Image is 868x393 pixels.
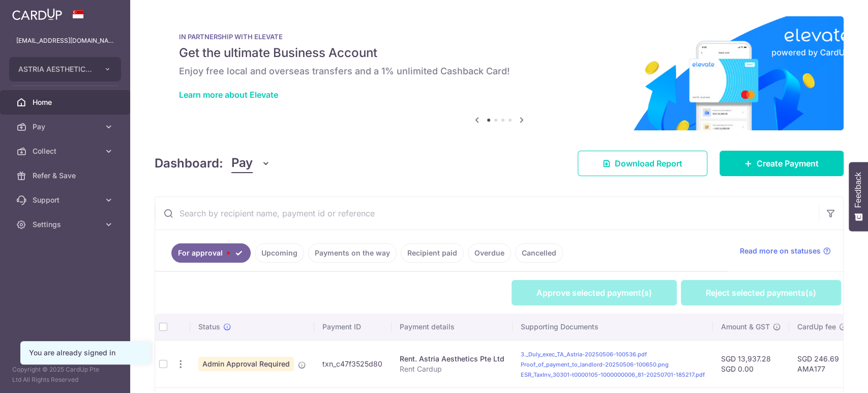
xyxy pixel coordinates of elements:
[713,340,789,387] td: SGD 13,937.28 SGD 0.00
[155,154,223,173] h4: Dashboard:
[179,33,819,41] p: IN PARTNERSHIP WITH ELEVATE
[179,65,819,77] h6: Enjoy free local and overseas transfers and a 1% unlimited Cashback Card!
[400,354,504,364] div: Rent. Astria Aesthetics Pte Ltd
[33,146,100,156] span: Collect
[521,371,705,378] a: ESR_TaxInv_30301-t0000105-1000000006_81-20250701-185217.pdf
[392,314,513,340] th: Payment details
[179,90,278,100] a: Learn more about Elevate
[33,219,100,230] span: Settings
[179,45,819,61] h5: Get the ultimate Business Account
[720,151,844,176] a: Create Payment
[231,154,271,173] button: Pay
[854,172,863,208] span: Feedback
[757,157,819,170] span: Create Payment
[33,97,100,107] span: Home
[615,157,682,170] span: Download Report
[797,322,836,332] span: CardUp fee
[400,364,504,374] p: Rent Cardup
[33,171,100,181] span: Refer & Save
[33,122,100,132] span: Pay
[155,16,844,130] img: Renovation banner
[521,361,669,368] a: Proof_of_payment_to_landlord-20250506-100650.png
[740,246,831,256] a: Read more on statuses
[255,243,304,263] a: Upcoming
[314,314,392,340] th: Payment ID
[740,246,821,256] span: Read more on statuses
[308,243,397,263] a: Payments on the way
[9,57,121,81] button: ASTRIA AESTHETICS PTE. LTD.
[401,243,464,263] a: Recipient paid
[198,357,294,371] span: Admin Approval Required
[515,243,563,263] a: Cancelled
[468,243,511,263] a: Overdue
[29,348,142,358] div: You are already signed in
[18,64,94,74] span: ASTRIA AESTHETICS PTE. LTD.
[231,154,253,173] span: Pay
[33,195,100,205] span: Support
[578,151,707,176] a: Download Report
[721,322,770,332] span: Amount & GST
[155,197,819,230] input: Search by recipient name, payment id or reference
[12,8,62,20] img: CardUp
[314,340,392,387] td: txn_c47f3525d80
[198,322,220,332] span: Status
[849,162,868,231] button: Feedback - Show survey
[521,351,647,358] a: 3._Duly_exec_TA_Astria-20250506-100536.pdf
[789,340,855,387] td: SGD 246.69 AMA177
[171,243,251,263] a: For approval
[513,314,713,340] th: Supporting Documents
[16,36,114,46] p: [EMAIL_ADDRESS][DOMAIN_NAME]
